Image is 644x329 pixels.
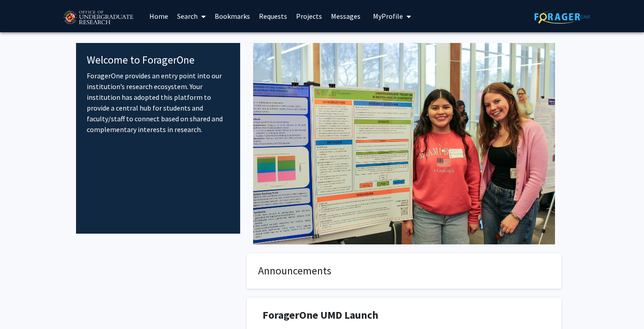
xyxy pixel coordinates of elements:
a: Messages [326,0,365,32]
h1: ForagerOne UMD Launch [263,309,546,322]
a: Projects [292,0,326,32]
img: University of Maryland Logo [60,7,136,29]
h4: Welcome to ForagerOne [87,54,229,67]
iframe: Chat [7,289,38,322]
p: ForagerOne provides an entry point into our institution’s research ecosystem. Your institution ha... [87,70,229,135]
h4: Announcements [258,265,550,278]
img: ForagerOne Logo [534,10,590,24]
a: Requests [254,0,292,32]
a: Search [173,0,210,32]
a: Home [145,0,173,32]
img: Cover Image [253,43,555,244]
span: My Profile [373,12,403,21]
a: Bookmarks [210,0,254,32]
